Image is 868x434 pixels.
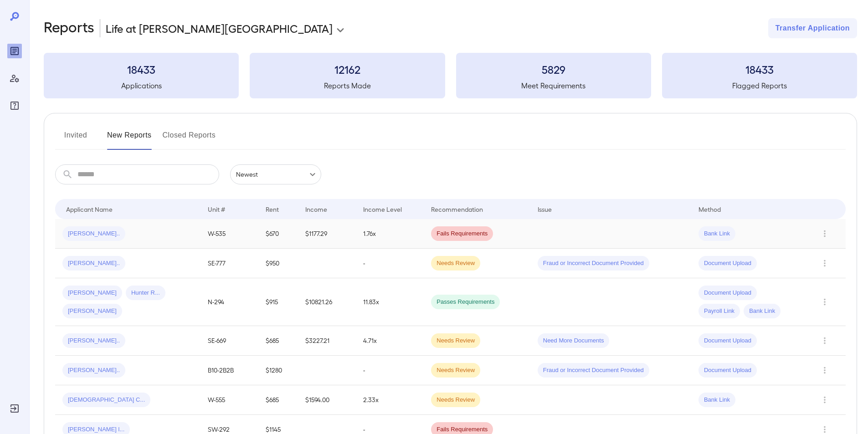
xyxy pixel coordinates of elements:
[431,396,480,404] span: Needs Review
[250,80,445,91] h5: Reports Made
[200,356,258,385] td: B10-2B2B
[356,385,424,415] td: 2.33x
[431,230,493,238] span: Fails Requirements
[298,219,356,249] td: $1177.29
[200,249,258,278] td: SE-777
[538,204,552,214] div: Issue
[817,256,832,271] button: Row Actions
[538,259,649,268] span: Fraud or Incorrect Document Provided
[699,259,757,268] span: Document Upload
[62,230,125,238] span: [PERSON_NAME]..
[230,164,321,184] div: Newest
[258,326,298,356] td: $685
[258,278,298,326] td: $915
[538,337,610,345] span: Need More Documents
[817,393,832,407] button: Row Actions
[298,326,356,356] td: $3227.21
[431,337,480,345] span: Needs Review
[66,204,113,214] div: Applicant Name
[456,80,651,91] h5: Meet Requirements
[363,204,402,214] div: Income Level
[258,385,298,415] td: $685
[62,366,125,375] span: [PERSON_NAME]..
[298,385,356,415] td: $1594.00
[200,326,258,356] td: SE-669
[298,278,356,326] td: $10821.26
[456,62,651,77] h3: 5829
[356,326,424,356] td: 4.71x
[431,204,483,214] div: Recommendation
[7,71,22,86] div: Manage Users
[258,356,298,385] td: $1280
[699,230,735,238] span: Bank Link
[431,425,493,434] span: Fails Requirements
[7,98,22,113] div: FAQ
[305,204,327,214] div: Income
[250,62,445,77] h3: 12162
[62,425,130,434] span: [PERSON_NAME] l...
[431,259,480,268] span: Needs Review
[538,366,649,375] span: Fraud or Incorrect Document Provided
[200,385,258,415] td: W-555
[817,363,832,378] button: Row Actions
[768,18,857,38] button: Transfer Application
[662,80,857,91] h5: Flagged Reports
[7,401,22,416] div: Log Out
[699,307,740,316] span: Payroll Link
[44,80,239,91] h5: Applications
[55,128,96,150] button: Invited
[356,249,424,278] td: -
[44,18,94,38] h2: Reports
[106,21,333,36] p: Life at [PERSON_NAME][GEOGRAPHIC_DATA]
[356,278,424,326] td: 11.83x
[817,295,832,309] button: Row Actions
[200,278,258,326] td: N-294
[107,128,152,150] button: New Reports
[44,53,857,98] summary: 18433Applications12162Reports Made5829Meet Requirements18433Flagged Reports
[44,62,239,77] h3: 18433
[356,219,424,249] td: 1.76x
[662,62,857,77] h3: 18433
[431,298,500,306] span: Passes Requirements
[62,396,150,404] span: [DEMOGRAPHIC_DATA] C...
[62,337,125,345] span: [PERSON_NAME]..
[699,289,757,297] span: Document Upload
[62,307,122,316] span: [PERSON_NAME]
[356,356,424,385] td: -
[699,204,721,214] div: Method
[817,333,832,348] button: Row Actions
[266,204,280,214] div: Rent
[62,289,122,297] span: [PERSON_NAME]
[258,249,298,278] td: $950
[200,219,258,249] td: W-535
[699,337,757,345] span: Document Upload
[126,289,165,297] span: Hunter R...
[699,396,735,404] span: Bank Link
[699,366,757,375] span: Document Upload
[62,259,125,268] span: [PERSON_NAME]..
[817,226,832,241] button: Row Actions
[258,219,298,249] td: $670
[431,366,480,375] span: Needs Review
[7,44,22,58] div: Reports
[208,204,225,214] div: Unit #
[744,307,781,316] span: Bank Link
[163,128,216,150] button: Closed Reports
